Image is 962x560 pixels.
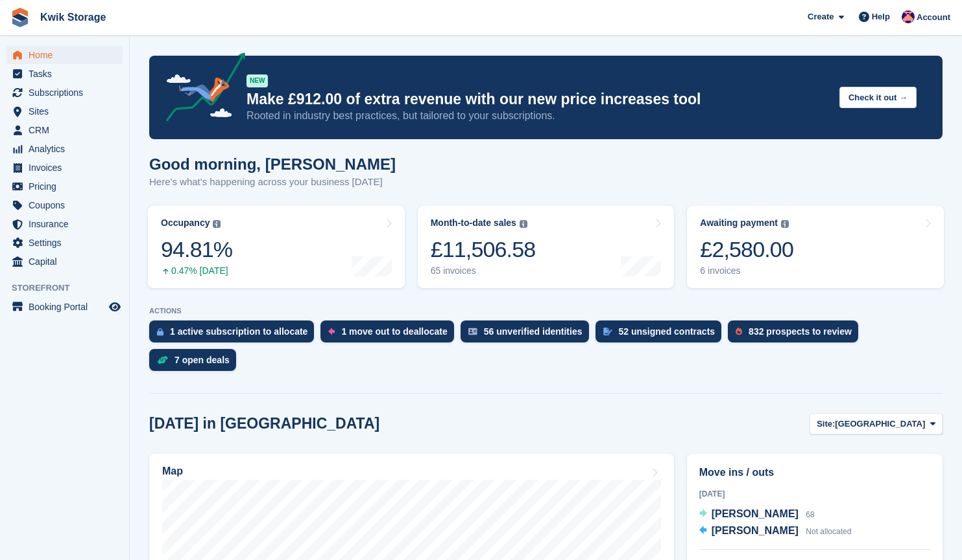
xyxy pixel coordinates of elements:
a: menu [6,65,123,83]
span: [PERSON_NAME] [712,508,799,519]
a: 832 prospects to review [728,320,865,349]
a: menu [6,159,123,177]
span: Insurance [29,215,106,233]
a: menu [6,177,123,196]
a: 1 active subscription to allocate [149,320,320,349]
div: 65 invoices [431,265,536,276]
div: 0.47% [DATE] [161,265,232,276]
span: Invoices [29,159,106,177]
p: Make £912.00 of extra revenue with our new price increases tool [247,90,829,109]
a: menu [6,121,123,139]
a: menu [6,196,123,214]
a: menu [6,46,123,64]
a: 1 move out to deallocate [320,320,460,349]
div: Occupancy [161,218,210,229]
span: Capital [29,252,106,271]
a: menu [6,84,123,102]
div: 6 invoices [700,265,793,276]
img: price-adjustments-announcement-icon-8257ccfd72463d97f412b2fc003d46551f7dbcb40ab6d574587a9cd5c0d94... [155,52,246,126]
div: 56 unverified identities [484,326,583,337]
span: Home [29,46,106,64]
h2: [DATE] in [GEOGRAPHIC_DATA] [149,415,379,432]
div: NEW [247,74,268,87]
a: 7 open deals [149,349,243,377]
p: Here's what's happening across your business [DATE] [149,175,396,190]
a: [PERSON_NAME] Not allocated [699,523,852,540]
img: icon-info-grey-7440780725fd019a000dd9b08b2336e03edf1995a4989e88bcd33f0948082b44.svg [213,220,221,228]
span: Create [808,10,834,23]
span: Coupons [29,196,106,214]
div: Month-to-date sales [431,218,516,229]
div: 52 unsigned contracts [619,326,715,337]
span: [PERSON_NAME] [712,525,799,536]
span: Subscriptions [29,84,106,102]
h2: Map [162,465,183,477]
button: Check it out → [839,87,917,108]
a: menu [6,215,123,233]
a: Preview store [107,299,123,315]
img: icon-info-grey-7440780725fd019a000dd9b08b2336e03edf1995a4989e88bcd33f0948082b44.svg [520,220,527,228]
span: Booking Portal [29,298,106,316]
a: 52 unsigned contracts [595,320,728,349]
a: Kwik Storage [35,6,111,28]
span: Pricing [29,177,106,196]
span: Tasks [29,65,106,83]
span: CRM [29,121,106,139]
p: Rooted in industry best practices, but tailored to your subscriptions. [247,109,829,123]
a: menu [6,252,123,271]
div: 1 move out to deallocate [341,326,447,337]
p: ACTIONS [149,307,943,315]
a: 56 unverified identities [461,320,595,349]
img: icon-info-grey-7440780725fd019a000dd9b08b2336e03edf1995a4989e88bcd33f0948082b44.svg [781,220,789,228]
span: Storefront [12,282,129,295]
span: Account [917,11,950,24]
a: menu [6,298,123,316]
img: active_subscription_to_allocate_icon-d502201f5373d7db506a760aba3b589e785aa758c864c3986d89f69b8ff3... [157,328,163,336]
img: stora-icon-8386f47178a22dfd0bd8f6a31ec36ba5ce8667c1dd55bd0f319d3a0aa187defe.svg [10,8,30,27]
div: 1 active subscription to allocate [170,326,307,337]
h1: Good morning, [PERSON_NAME] [149,155,396,173]
img: Jade Stanley [902,10,915,23]
span: Not allocated [806,527,851,536]
a: Occupancy 94.81% 0.47% [DATE] [148,206,405,288]
span: Analytics [29,140,106,158]
div: 94.81% [161,236,232,263]
img: contract_signature_icon-13c848040528278c33f63329250d36e43548de30e8caae1d1a13099fd9432cc5.svg [603,328,612,335]
span: 68 [806,510,814,519]
button: Site: [GEOGRAPHIC_DATA] [810,413,943,434]
span: Sites [29,102,106,120]
img: verify_identity-adf6edd0f0f0b5bbfe63781bf79b02c33cf7c696d77639b501bdc392416b5a36.svg [468,328,477,335]
h2: Move ins / outs [699,465,930,480]
a: Awaiting payment £2,580.00 6 invoices [687,206,944,288]
div: Awaiting payment [700,218,778,229]
img: move_outs_to_deallocate_icon-f764333ba52eb49d3ac5e1228854f67142a1ed5810a6f6cc68b1a99e826820c5.svg [328,328,335,335]
a: [PERSON_NAME] 68 [699,506,815,523]
div: 832 prospects to review [749,326,852,337]
div: 7 open deals [174,355,230,365]
a: menu [6,234,123,252]
span: Settings [29,234,106,252]
a: Month-to-date sales £11,506.58 65 invoices [418,206,675,288]
img: prospect-51fa495bee0391a8d652442698ab0144808aea92771e9ea1ae160a38d050c398.svg [736,328,742,335]
div: [DATE] [699,488,930,500]
span: Site: [817,418,835,431]
span: Help [872,10,890,23]
div: £2,580.00 [700,236,793,263]
div: £11,506.58 [431,236,536,263]
span: [GEOGRAPHIC_DATA] [835,418,925,431]
a: menu [6,140,123,158]
img: deal-1b604bf984904fb50ccaf53a9ad4b4a5d6e5aea283cecdc64d6e3604feb123c2.svg [157,355,168,364]
a: menu [6,102,123,120]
